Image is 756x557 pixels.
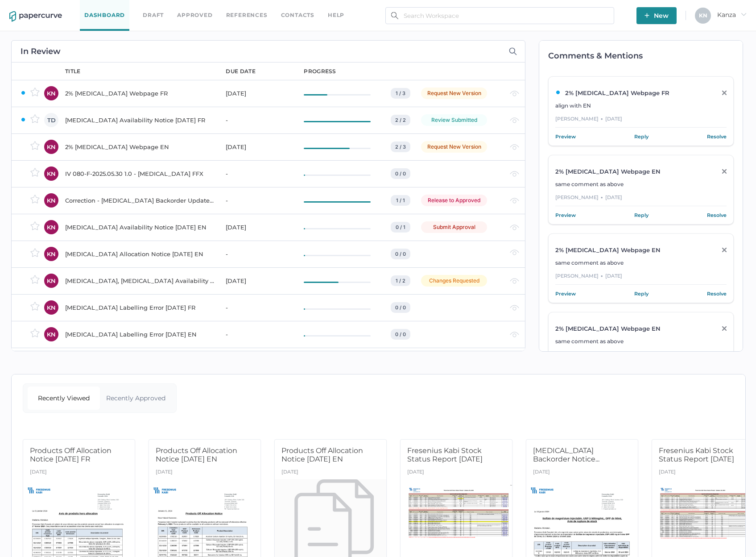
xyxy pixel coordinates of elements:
div: [DATE] [533,466,550,479]
div: 2% [MEDICAL_DATA] Webpage EN [65,141,215,152]
div: TD [44,113,58,127]
div: [MEDICAL_DATA] Labelling Error [DATE] EN [65,329,215,340]
td: - [217,241,295,267]
div: [DATE] [30,466,47,479]
div: 0 / 1 [391,222,410,233]
div: title [65,67,81,75]
td: - [217,160,295,187]
a: Reply [634,211,649,220]
div: [DATE] [226,141,293,152]
img: eye-light-gray.b6d092a5.svg [510,117,519,123]
div: 2% [MEDICAL_DATA] Webpage FR [65,88,215,99]
img: eye-light-gray.b6d092a5.svg [510,278,519,284]
a: Preview [555,211,576,220]
div: Release to Approved [421,195,487,206]
div: [DATE] [281,466,298,479]
div: 1 / 3 [391,88,410,99]
img: plus-white.e19ec114.svg [644,13,649,18]
img: close-grey.86d01b58.svg [722,326,727,331]
img: search.bf03fe8b.svg [391,12,398,19]
img: star-inactive.70f2008a.svg [30,195,40,204]
div: [PERSON_NAME] [DATE] [555,350,727,363]
img: close-grey.86d01b58.svg [722,169,727,174]
div: KN [44,140,58,154]
span: Fresenius Kabi Stock Status Report [DATE] [659,446,734,463]
div: [MEDICAL_DATA] Labelling Error [DATE] FR [65,302,215,313]
img: star-inactive.70f2008a.svg [30,302,40,311]
img: eye-light-gray.b6d092a5.svg [510,224,519,230]
img: eye-light-gray.b6d092a5.svg [510,332,519,337]
div: [DATE] [407,466,424,479]
div: [MEDICAL_DATA] Allocation Notice [DATE] EN [65,249,215,259]
div: ● [601,272,603,280]
a: Draft [143,10,164,20]
div: [MEDICAL_DATA] Availability Notice [DATE] FR [65,115,215,125]
h2: In Review [21,47,61,55]
img: ZaPP2z7XVwAAAABJRU5ErkJggg== [555,90,561,95]
a: References [226,10,268,20]
div: 0 / 0 [391,168,410,179]
div: [DATE] [226,88,293,99]
div: ● [601,115,603,123]
h2: Comments & Mentions [548,52,743,60]
div: [PERSON_NAME] [DATE] [555,193,727,206]
div: 2 / 3 [391,141,410,152]
img: star-inactive.70f2008a.svg [30,221,40,230]
img: star-inactive.70f2008a.svg [30,87,40,96]
span: Products Off Allocation Notice [DATE] EN [281,446,363,463]
span: same comment as above [555,181,624,187]
img: eye-light-gray.b6d092a5.svg [510,305,519,311]
img: star-inactive.70f2008a.svg [30,328,40,337]
div: Review Submitted [421,114,487,126]
a: Preview [555,289,576,298]
div: Correction - [MEDICAL_DATA] Backorder Update [DATE] EN [65,195,215,206]
img: search-icon-expand.c6106642.svg [509,47,517,55]
div: ● [601,193,603,201]
td: - [217,107,295,133]
img: eye-light-gray.b6d092a5.svg [510,171,519,177]
img: ZaPP2z7XVwAAAABJRU5ErkJggg== [21,90,26,96]
span: same comment as above [555,338,624,345]
div: [PERSON_NAME] [DATE] [555,115,727,128]
div: 1 / 2 [391,275,410,286]
div: [DATE] [226,275,293,286]
div: [MEDICAL_DATA], [MEDICAL_DATA] Availability Notice [DATE] ENG [65,275,215,286]
a: Preview [555,132,576,141]
div: due date [226,67,255,75]
img: eye-light-gray.b6d092a5.svg [510,144,519,150]
div: Request New Version [421,87,487,99]
td: - [217,187,295,214]
img: star-inactive.70f2008a.svg [30,275,40,284]
div: KN [44,166,58,181]
div: KN [44,220,58,234]
span: same comment as above [555,259,624,266]
div: [DATE] [156,466,173,479]
div: 0 / 0 [391,249,410,259]
span: Fresenius Kabi Stock Status Report [DATE] [407,446,483,463]
div: [PERSON_NAME] [DATE] [555,272,727,285]
div: KN [44,300,58,315]
img: star-inactive.70f2008a.svg [30,248,40,257]
div: 2% [MEDICAL_DATA] Webpage FR [555,89,710,96]
div: Submit Approval [421,221,487,233]
a: Reply [634,289,649,298]
div: [DATE] [659,466,676,479]
a: Resolve [707,132,727,141]
img: ZaPP2z7XVwAAAABJRU5ErkJggg== [21,117,26,122]
div: ● [601,350,603,358]
div: IV 080-F-2025.05.30 1.0 - [MEDICAL_DATA] FFX [65,168,215,179]
div: help [328,10,344,20]
div: Recently Approved [100,387,172,410]
div: 0 / 0 [391,302,410,313]
div: 2 / 2 [391,115,410,125]
img: papercurve-logo-colour.7244d18c.svg [9,11,62,22]
a: Resolve [707,289,727,298]
div: 1 / 1 [391,195,410,206]
i: arrow_right [740,11,747,17]
div: Request New Version [421,141,487,153]
span: Products Off Allocation Notice [DATE] EN [156,446,237,463]
input: Search Workspace [385,7,614,24]
span: K N [699,12,707,19]
div: Changes Requested [421,275,487,287]
span: align with EN [555,102,591,109]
